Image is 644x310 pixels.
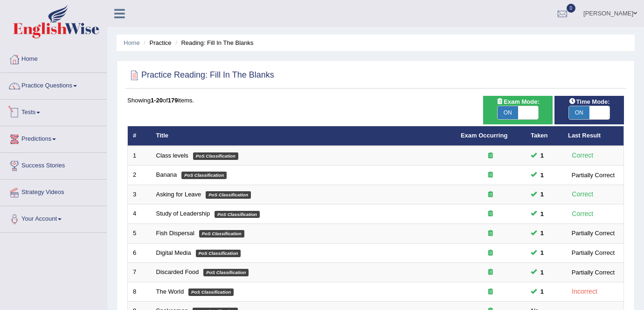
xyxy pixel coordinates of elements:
[156,210,210,217] a: Study of Leadership
[461,249,520,258] div: Exam occurring question
[156,191,201,198] a: Asking for Leave
[128,204,151,224] td: 4
[173,38,253,47] li: Reading: Fill In The Blanks
[568,150,597,161] div: Correct
[537,189,547,199] span: You cannot take this question anymore
[483,96,553,124] div: Show exams occurring in exams
[537,248,547,258] span: You cannot take this question anymore
[461,132,507,139] a: Exam Occurring
[567,4,576,13] span: 0
[193,152,238,160] em: PoS Classification
[0,46,107,70] a: Home
[156,171,177,178] a: Banana
[128,185,151,204] td: 3
[196,250,241,257] em: PoS Classification
[568,228,618,238] div: Partially Correct
[199,230,244,238] em: PoS Classification
[168,97,178,104] b: 179
[0,180,107,203] a: Strategy Videos
[0,126,107,150] a: Predictions
[151,126,456,146] th: Title
[128,126,151,146] th: #
[0,153,107,176] a: Success Stories
[461,171,520,180] div: Exam occurring question
[568,267,618,277] div: Partially Correct
[156,152,188,159] a: Class levels
[156,249,191,256] a: Digital Media
[568,170,618,180] div: Partially Correct
[563,126,624,146] th: Last Result
[151,97,163,104] b: 1-20
[127,68,274,82] h2: Practice Reading: Fill In The Blanks
[156,230,194,237] a: Fish Dispersal
[537,267,547,277] span: You cannot take this question anymore
[569,106,589,119] span: ON
[492,97,543,107] span: Exam Mode:
[461,288,520,296] div: Exam occurring question
[206,191,251,199] em: PoS Classification
[181,172,227,179] em: PoS Classification
[568,286,601,297] div: Incorrect
[215,211,260,218] em: PoS Classification
[526,126,563,146] th: Taken
[537,209,547,219] span: You cannot take this question anymore
[461,229,520,238] div: Exam occurring question
[461,209,520,218] div: Exam occurring question
[537,287,547,296] span: You cannot take this question anymore
[0,206,107,230] a: Your Account
[0,73,107,96] a: Practice Questions
[127,96,624,105] div: Showing of items.
[128,224,151,244] td: 5
[128,282,151,302] td: 8
[128,263,151,282] td: 7
[461,151,520,160] div: Exam occurring question
[188,288,234,296] em: PoS Classification
[141,38,171,47] li: Practice
[537,228,547,238] span: You cannot take this question anymore
[568,189,597,200] div: Correct
[128,146,151,166] td: 1
[128,243,151,263] td: 6
[124,39,140,46] a: Home
[0,100,107,123] a: Tests
[498,106,518,119] span: ON
[156,288,184,295] a: The World
[203,269,249,276] em: PoS Classification
[156,268,199,275] a: Discarded Food
[565,97,614,107] span: Time Mode:
[537,170,547,180] span: You cannot take this question anymore
[568,248,618,258] div: Partially Correct
[537,151,547,160] span: You cannot take this question anymore
[461,268,520,277] div: Exam occurring question
[568,209,597,219] div: Correct
[128,166,151,185] td: 2
[461,190,520,199] div: Exam occurring question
